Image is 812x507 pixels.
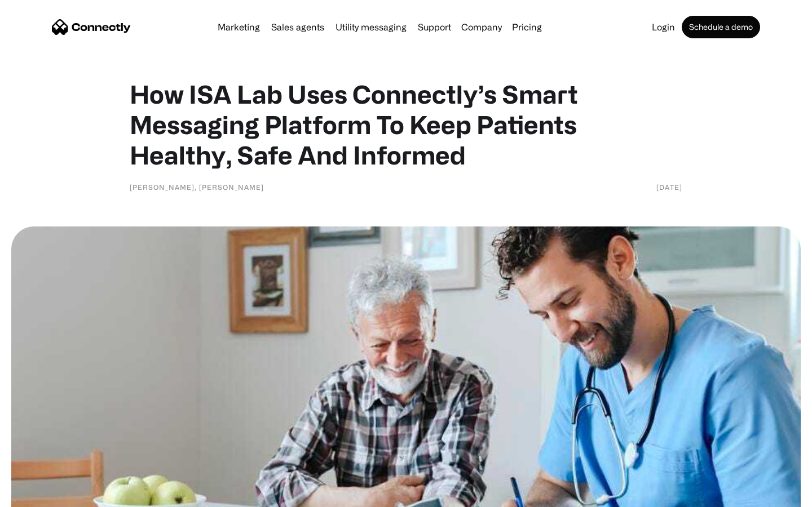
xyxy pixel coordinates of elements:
[461,19,502,35] div: Company
[130,181,264,193] div: [PERSON_NAME], [PERSON_NAME]
[130,79,682,170] h1: How ISA Lab Uses Connectly’s Smart Messaging Platform To Keep Patients Healthy, Safe And Informed
[413,23,456,32] a: Support
[507,23,546,32] a: Pricing
[682,16,760,38] a: Schedule a demo
[267,23,329,32] a: Sales agents
[213,23,264,32] a: Marketing
[23,487,68,503] ul: Language list
[656,181,682,193] div: [DATE]
[331,23,411,32] a: Utility messaging
[11,487,68,503] aside: Language selected: English
[647,23,679,32] a: Login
